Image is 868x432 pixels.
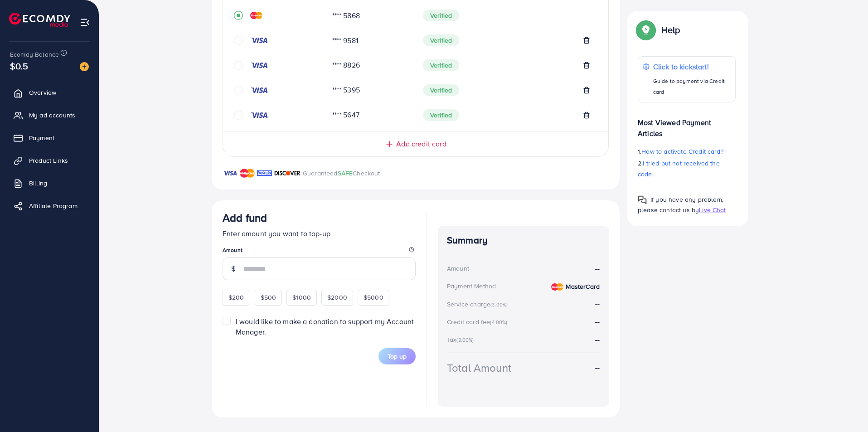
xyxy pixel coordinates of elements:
[7,197,92,215] a: Affiliate Program
[223,228,416,239] p: Enter amount you want to top-up
[234,86,243,95] svg: circle
[423,84,459,96] span: Verified
[7,151,92,170] a: Product Links
[274,168,301,179] img: brand
[396,139,446,149] span: Add credit card
[234,61,243,70] svg: circle
[250,37,268,44] img: credit
[653,76,731,97] p: Guide to payment via Credit card
[653,61,731,72] p: Click to kickstart!
[364,293,383,302] span: $5000
[240,168,255,179] img: brand
[638,195,723,214] span: If you have any problem, please contact us by
[250,62,268,69] img: credit
[595,316,600,326] strong: --
[638,195,647,204] img: Popup guide
[338,169,353,178] span: SAFE
[423,10,459,21] span: Verified
[29,133,54,142] span: Payment
[490,319,507,326] small: (4.00%)
[261,293,276,302] span: $500
[378,348,416,364] button: Top up
[303,168,380,179] p: Guaranteed Checkout
[7,174,92,192] a: Billing
[595,263,600,274] strong: --
[456,336,474,344] small: (3.00%)
[10,50,59,59] span: Ecomdy Balance
[250,87,268,94] img: credit
[638,22,654,38] img: Popup guide
[638,158,736,180] p: 2.
[638,159,720,179] span: I tried but not received the code.
[388,352,407,361] span: Top up
[9,13,70,27] img: logo
[490,301,508,308] small: (3.00%)
[10,59,29,73] span: $0.5
[595,335,600,345] strong: --
[29,111,75,120] span: My ad accounts
[423,34,459,46] span: Verified
[234,111,243,120] svg: circle
[223,168,238,179] img: brand
[595,299,600,309] strong: --
[29,156,68,165] span: Product Links
[829,391,861,425] iframe: Chat
[223,246,416,257] legend: Amount
[638,110,736,139] p: Most Viewed Payment Articles
[257,168,272,179] img: brand
[447,317,510,326] div: Credit card fee
[29,88,56,97] span: Overview
[699,205,726,214] span: Live Chat
[292,293,311,302] span: $1000
[566,282,600,291] strong: MasterCard
[228,293,244,302] span: $200
[447,300,510,309] div: Service charge
[234,36,243,45] svg: circle
[638,146,736,157] p: 1.
[595,363,600,373] strong: --
[423,109,459,121] span: Verified
[80,17,90,28] img: menu
[447,360,511,376] div: Total Amount
[423,59,459,71] span: Verified
[29,201,78,210] span: Affiliate Program
[447,264,469,273] div: Amount
[250,12,262,19] img: credit
[641,147,723,156] span: How to activate Credit card?
[447,235,600,246] h4: Summary
[250,112,268,119] img: credit
[234,11,243,20] svg: record circle
[7,83,92,102] a: Overview
[7,129,92,147] a: Payment
[223,211,267,224] h3: Add fund
[80,62,89,71] img: image
[447,335,477,344] div: Tax
[661,24,680,35] p: Help
[447,282,496,291] div: Payment Method
[551,283,563,291] img: credit
[236,316,414,337] span: I would like to make a donation to support my Account Manager.
[7,106,92,124] a: My ad accounts
[29,179,47,188] span: Billing
[327,293,347,302] span: $2000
